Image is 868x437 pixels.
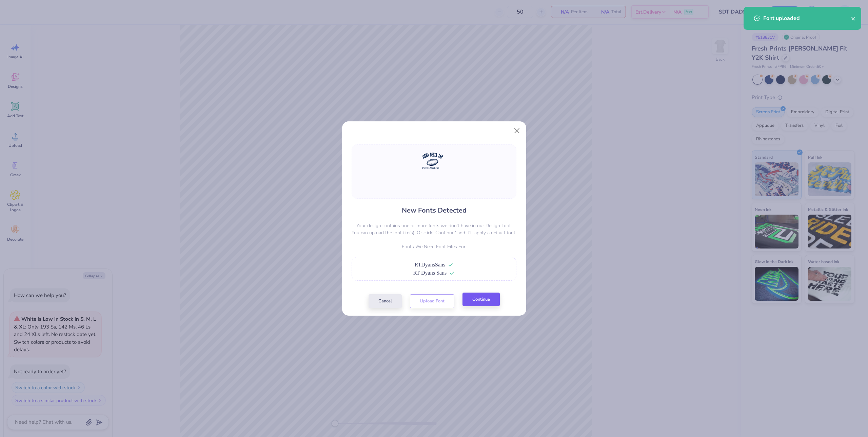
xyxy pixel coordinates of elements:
[352,243,516,250] p: Fonts We Need Font Files For:
[415,262,446,267] span: RTDyansSans
[402,205,467,215] h4: New Fonts Detected
[851,14,856,22] button: close
[352,222,516,236] p: Your design contains one or more fonts we don't have in our Design Tool. You can upload the font ...
[462,293,500,306] button: Continue
[369,294,402,308] button: Cancel
[413,270,447,276] span: RT Dyans Sans
[510,124,523,137] button: Close
[763,14,851,22] div: Font uploaded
